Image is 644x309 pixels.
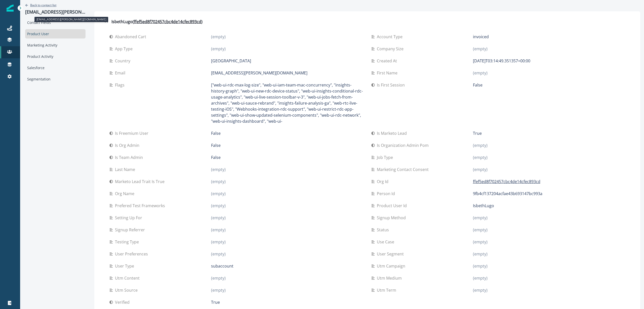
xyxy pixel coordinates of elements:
[377,191,397,197] p: Person id
[25,9,86,15] p: [EMAIL_ADDRESS][PERSON_NAME][DOMAIN_NAME]
[115,251,150,257] p: User preferences
[473,263,488,269] p: (empty)
[473,82,482,88] p: False
[211,275,226,281] p: (empty)
[211,287,226,293] p: (empty)
[211,227,226,233] p: (empty)
[377,130,409,136] p: Is marketo lead
[211,239,226,245] p: (empty)
[211,34,226,40] p: (empty)
[377,70,399,76] p: First name
[377,34,405,40] p: Account type
[377,203,409,209] p: Product user id
[115,58,132,64] p: Country
[25,40,86,50] div: Marketing Activity
[473,46,488,52] p: (empty)
[115,203,167,209] p: Prefered test frameworks
[473,239,488,245] p: (empty)
[115,130,150,136] p: Is freemium user
[115,239,141,245] p: Testing type
[115,70,127,76] p: Email
[377,287,398,293] p: Utm term
[473,142,488,148] p: (empty)
[115,166,137,172] p: Last name
[473,275,488,281] p: (empty)
[211,142,221,148] p: False
[103,19,203,25] div: IsbethLugo
[473,287,488,293] p: (empty)
[473,179,540,185] p: ffef5ed8f702457cbc4de14cfec893cd
[377,179,390,185] p: Org id
[201,19,203,25] p: )
[211,130,221,136] p: False
[25,29,86,38] div: Product User
[115,34,148,40] p: Abandoned cart
[115,154,145,160] p: Is team admin
[134,19,201,25] u: ffef5ed8f702457cbc4de14cfec893cd
[115,263,136,269] p: User type
[211,203,226,209] p: (empty)
[211,166,226,172] p: (empty)
[473,130,482,136] p: True
[473,154,488,160] p: (empty)
[211,70,307,76] p: [EMAIL_ADDRESS][PERSON_NAME][DOMAIN_NAME]
[7,5,14,12] img: Inflection
[473,251,488,257] p: (empty)
[473,215,488,221] p: (empty)
[211,263,233,269] p: subaccount
[473,203,494,209] p: IsbethLugo
[473,70,488,76] p: (empty)
[473,166,488,172] p: (empty)
[211,46,226,52] p: (empty)
[115,142,141,148] p: Is org admin
[377,82,407,88] p: Is first session
[211,179,226,185] p: (empty)
[211,251,226,257] p: (empty)
[377,251,406,257] p: User segment
[211,58,251,64] p: [GEOGRAPHIC_DATA]
[211,299,220,305] p: True
[377,166,431,172] p: Marketing contact consent
[473,58,530,64] p: [DATE]T03:14:49.351357+00:00
[211,191,226,197] p: (empty)
[377,263,407,269] p: Utm campaign
[377,142,431,148] p: Is organization admin pom
[25,52,86,61] div: Product Activity
[25,63,86,72] div: Salesforce
[211,215,226,221] p: (empty)
[115,227,147,233] p: Signup referrer
[99,17,635,27] button: IsbethLugo(ffef5ed8f702457cbc4de14cfec893cd)
[473,191,542,197] p: 9fb4cf137204acfae43b693147bc993a
[115,179,167,185] p: Marketo lead trait is true
[377,154,395,160] p: Job type
[377,46,406,52] p: Company size
[473,34,489,40] p: invoiced
[115,299,132,305] p: Verified
[377,215,408,221] p: Signup method
[115,275,142,281] p: Utm content
[30,3,56,7] p: Back to contact list
[25,3,56,7] button: Go back
[133,19,134,25] p: (
[115,46,135,52] p: App type
[115,82,127,88] p: Flags
[377,58,399,64] p: Created at
[25,18,86,27] div: Contact Fields
[115,287,140,293] p: Utm source
[211,154,221,160] p: False
[211,82,363,124] p: ["web-ui-rdc-max-log-size", "web-ui-iam-team-mac-concurrency", "insights-history-graph", "web-ui-...
[115,215,144,221] p: Setting up for
[377,227,391,233] p: Status
[377,239,396,245] p: Use case
[25,74,86,84] div: Segmentation
[115,191,136,197] p: Org name
[377,275,404,281] p: Utm medium
[473,227,488,233] p: (empty)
